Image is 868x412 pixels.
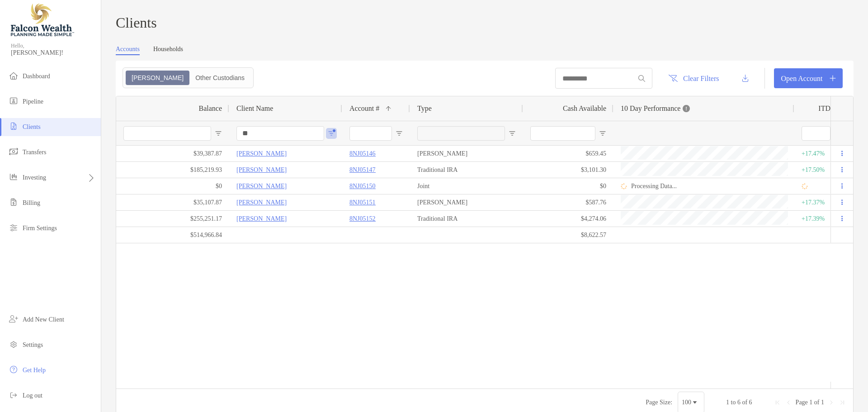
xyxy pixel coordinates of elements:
[809,399,812,406] span: 1
[236,197,287,208] a: [PERSON_NAME]
[23,341,43,348] span: Settings
[116,46,140,55] a: Accounts
[11,49,95,57] span: [PERSON_NAME]!
[349,180,376,192] a: 8NJ05150
[23,316,64,323] span: Add New Client
[530,126,595,141] input: Cash Available Filter Input
[410,178,523,194] div: Joint
[236,126,324,141] input: Client Name Filter Input
[349,213,376,224] a: 8NJ05152
[749,399,752,406] span: 6
[8,197,19,208] img: billing icon
[8,389,19,400] img: logout icon
[349,164,376,175] a: 8NJ05147
[839,399,846,406] div: Last Page
[774,399,781,406] div: First Page
[818,104,841,113] div: ITD
[802,126,830,141] input: ITD Filter Input
[523,162,613,178] div: $3,101.30
[236,164,287,175] a: [PERSON_NAME]
[661,68,726,88] button: Clear Filters
[8,313,19,324] img: add_new_client icon
[349,197,376,208] a: 8NJ05151
[410,162,523,178] div: Traditional IRA
[215,130,222,137] button: Open Filter Menu
[116,146,229,161] div: $39,387.87
[417,104,432,113] span: Type
[410,146,523,161] div: [PERSON_NAME]
[123,67,254,88] div: segmented control
[523,227,613,243] div: $8,622.57
[236,180,287,192] a: [PERSON_NAME]
[621,183,627,189] img: Processing Data icon
[23,123,41,130] span: Clients
[23,367,46,374] span: Get Help
[802,162,841,177] div: +17.50%
[646,399,672,406] div: Page Size:
[802,195,841,210] div: +17.37%
[23,73,50,80] span: Dashboard
[116,194,229,210] div: $35,107.87
[774,68,843,88] a: Open Account
[23,149,46,156] span: Transfers
[8,70,19,81] img: dashboard icon
[328,130,335,137] button: Open Filter Menu
[123,126,211,141] input: Balance Filter Input
[785,399,792,406] div: Previous Page
[682,399,691,406] div: 100
[621,96,690,121] div: 10 Day Performance
[23,225,57,232] span: Firm Settings
[523,194,613,210] div: $587.76
[236,148,287,159] a: [PERSON_NAME]
[523,211,613,227] div: $4,274.06
[599,130,606,137] button: Open Filter Menu
[116,14,854,31] h3: Clients
[8,171,19,182] img: investing icon
[731,399,736,406] span: to
[742,399,747,406] span: of
[631,182,677,190] p: Processing Data...
[116,162,229,178] div: $185,219.93
[726,399,729,406] span: 1
[563,104,606,113] span: Cash Available
[116,178,229,194] div: $0
[814,399,820,406] span: of
[23,174,46,181] span: Investing
[8,364,19,375] img: get-help icon
[638,75,645,82] img: input icon
[23,199,40,206] span: Billing
[8,222,19,233] img: firm-settings icon
[198,104,222,113] span: Balance
[349,148,376,159] a: 8NJ05146
[802,183,808,189] img: Processing Data icon
[802,211,841,226] div: +17.39%
[8,339,19,350] img: settings icon
[11,4,74,36] img: Falcon Wealth Planning Logo
[23,98,43,105] span: Pipeline
[410,211,523,227] div: Traditional IRA
[236,213,287,224] a: [PERSON_NAME]
[349,126,392,141] input: Account # Filter Input
[737,399,741,406] span: 6
[116,227,229,243] div: $514,966.84
[236,104,273,113] span: Client Name
[828,399,835,406] div: Next Page
[821,399,824,406] span: 1
[509,130,516,137] button: Open Filter Menu
[127,71,189,84] div: Zoe
[796,399,808,406] span: Page
[153,46,183,55] a: Households
[8,146,19,157] img: transfers icon
[8,121,19,132] img: clients icon
[410,194,523,210] div: [PERSON_NAME]
[23,392,42,399] span: Log out
[349,104,379,113] span: Account #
